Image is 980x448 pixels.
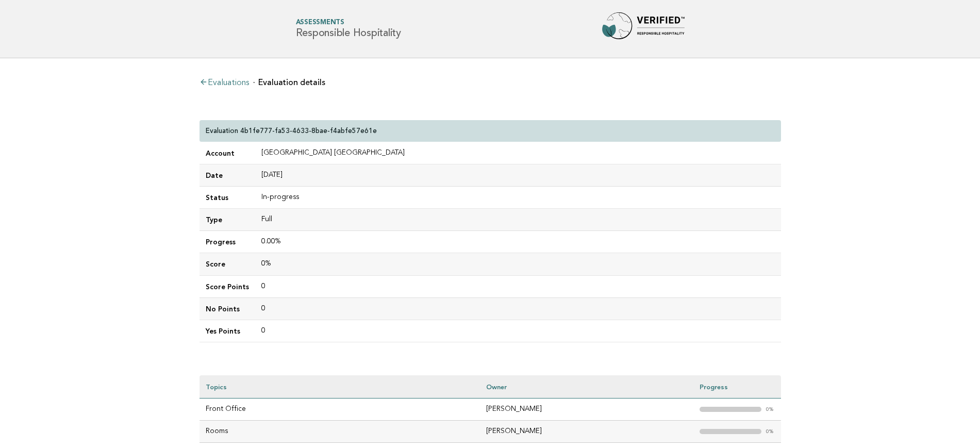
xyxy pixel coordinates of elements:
[255,164,781,187] td: [DATE]
[255,297,781,320] td: 0
[200,421,480,443] td: Rooms
[766,407,775,412] em: 0%
[200,209,255,231] td: Type
[255,231,781,253] td: 0.00%
[766,429,775,435] em: 0%
[255,209,781,231] td: Full
[253,78,325,87] li: Evaluation details
[480,399,693,421] td: [PERSON_NAME]
[255,187,781,209] td: In-progress
[296,20,401,26] span: Assessments
[200,164,255,187] td: Date
[255,320,781,342] td: 0
[602,12,685,45] img: Forbes Travel Guide
[200,79,249,87] a: Evaluations
[693,375,781,399] th: Progress
[200,320,255,342] td: Yes Points
[200,231,255,253] td: Progress
[200,297,255,320] td: No Points
[200,187,255,209] td: Status
[480,421,693,443] td: [PERSON_NAME]
[200,375,480,399] th: Topics
[255,275,781,297] td: 0
[255,142,781,164] td: [GEOGRAPHIC_DATA] [GEOGRAPHIC_DATA]
[255,253,781,275] td: 0%
[200,275,255,297] td: Score Points
[296,20,401,39] h1: Responsible Hospitality
[200,253,255,275] td: Score
[480,375,693,399] th: Owner
[200,399,480,421] td: Front Office
[200,142,255,164] td: Account
[206,126,377,136] p: Evaluation 4b1fe777-fa53-4633-8bae-f4abfe57e61e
